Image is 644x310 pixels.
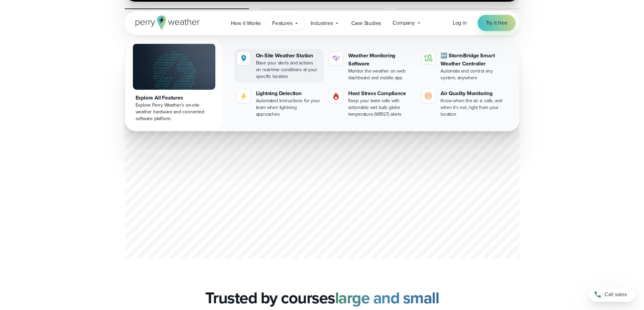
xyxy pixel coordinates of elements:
[440,89,506,97] div: Air Quality Monitoring
[311,19,333,27] span: Industries
[272,19,292,27] span: Features
[424,92,432,100] img: aqi-icon.svg
[332,54,340,62] img: software-icon.svg
[453,19,467,27] a: Log in
[225,16,267,30] a: How it Works
[486,19,507,27] span: Try it free
[327,49,416,84] a: Weather Monitoring Software Monitor the weather on web dashboard and mobile app
[348,89,413,97] div: Heat Stress Compliance
[240,92,248,100] img: lightning-icon.svg
[136,102,213,122] div: Explore Perry Weather's on-site weather hardware and connected software platform.
[348,52,413,68] div: Weather Monitoring Software
[345,16,387,30] a: Case Studies
[348,68,413,81] div: Monitor the weather on web dashboard and mobile app
[234,49,324,83] a: perry weather location On-Site Weather Station Base your alerts and actions on real-time conditio...
[440,97,506,118] div: Know when the air is safe, and when it's not, right from your location
[589,287,636,302] a: Call sales
[351,19,381,27] span: Case Studies
[256,97,321,118] div: Automated instructions for your team when lightning approaches
[478,15,516,31] a: Try it free
[327,87,416,120] a: perry weather heat Heat Stress Compliance Keep your team safe with actionable wet bulb globe temp...
[256,52,321,60] div: On-Site Weather Station
[256,89,321,97] div: Lightning Detection
[240,54,248,62] img: perry weather location
[205,288,439,307] h2: Trusted by courses
[419,87,508,120] a: Air Quality Monitoring Know when the air is safe, and when it's not, right from your location
[231,19,261,27] span: How it Works
[419,49,508,84] a: 🆕 StormBridge Smart Weather Controller Automate and control any system, anywhere
[424,54,432,61] img: stormbridge-icon-V6.svg
[234,87,324,120] a: Lightning Detection Automated instructions for your team when lightning approaches
[136,94,213,102] div: Explore All Features
[440,68,506,81] div: Automate and control any system, anywhere
[335,286,439,310] strong: large and small
[348,97,413,118] div: Keep your team safe with actionable wet bulb globe temperature (WBGT) alerts
[440,52,506,68] div: 🆕 StormBridge Smart Weather Controller
[392,19,415,27] span: Company
[332,92,340,100] img: perry weather heat
[126,39,222,130] a: Explore All Features Explore Perry Weather's on-site weather hardware and connected software plat...
[604,290,627,299] span: Call sales
[256,60,321,80] div: Base your alerts and actions on real-time conditions at your specific location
